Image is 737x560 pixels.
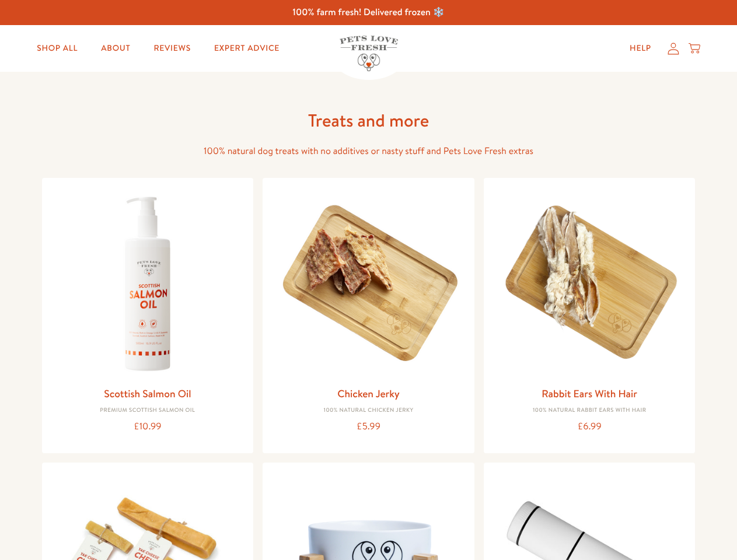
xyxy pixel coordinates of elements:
img: Pets Love Fresh [340,36,398,71]
span: 100% natural dog treats with no additives or nasty stuff and Pets Love Fresh extras [204,145,533,157]
div: 100% Natural Rabbit Ears with hair [493,407,686,414]
a: Help [620,37,661,60]
div: £6.99 [493,419,686,435]
a: Expert Advice [205,37,289,60]
div: Premium Scottish Salmon Oil [51,407,244,414]
a: Chicken Jerky [337,386,400,401]
a: Rabbit Ears With Hair [542,386,637,401]
img: Rabbit Ears With Hair [493,187,686,380]
a: About [92,37,139,60]
a: Reviews [144,37,200,60]
img: Chicken Jerky [272,187,465,380]
img: Scottish Salmon Oil [51,187,244,380]
h1: Treats and more [182,109,556,132]
div: £10.99 [51,419,244,435]
div: 100% Natural Chicken Jerky [272,407,465,414]
div: £5.99 [272,419,465,435]
a: Scottish Salmon Oil [104,386,191,401]
a: Shop All [27,37,87,60]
